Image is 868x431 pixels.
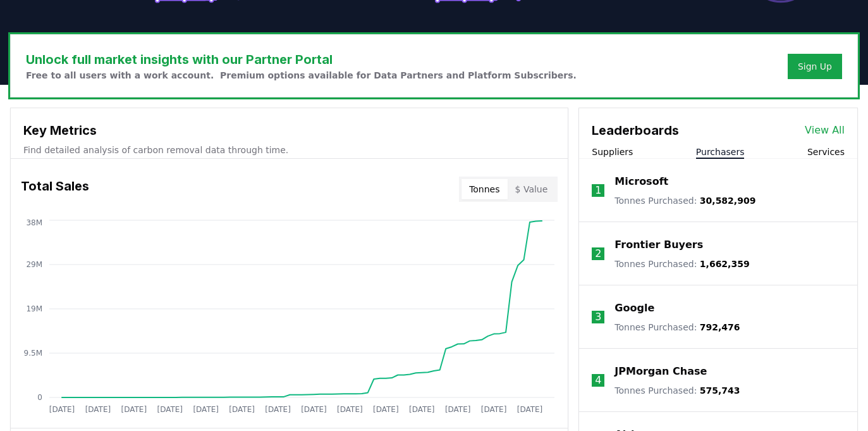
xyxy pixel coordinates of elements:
[21,177,89,202] h3: Total Sales
[85,405,111,414] tspan: [DATE]
[614,258,749,270] p: Tonnes Purchased :
[592,121,679,140] h3: Leaderboards
[26,50,577,69] h3: Unlock full market insights with our Partner Portal
[614,364,707,379] a: JPMorgan Chase
[229,405,255,414] tspan: [DATE]
[700,322,740,332] span: 792,476
[373,405,399,414] tspan: [DATE]
[614,174,668,189] a: Microsoft
[301,405,327,414] tspan: [DATE]
[26,304,42,313] tspan: 19M
[193,405,219,414] tspan: [DATE]
[157,405,183,414] tspan: [DATE]
[614,237,703,253] a: Frontier Buyers
[37,393,42,402] tspan: 0
[614,384,740,397] p: Tonnes Purchased :
[592,146,633,158] button: Suppliers
[595,183,601,198] p: 1
[409,405,435,414] tspan: [DATE]
[23,121,555,140] h3: Key Metrics
[614,301,654,316] a: Google
[595,246,601,261] p: 2
[26,218,42,227] tspan: 38M
[614,321,740,334] p: Tonnes Purchased :
[798,60,832,73] a: Sign Up
[595,309,601,325] p: 3
[614,194,755,207] p: Tonnes Purchased :
[26,260,42,269] tspan: 29M
[700,259,750,269] span: 1,662,359
[26,69,577,82] p: Free to all users with a work account. Premium options available for Data Partners and Platform S...
[700,196,756,206] span: 30,582,909
[508,179,556,199] button: $ Value
[121,405,147,414] tspan: [DATE]
[481,405,507,414] tspan: [DATE]
[23,144,555,156] p: Find detailed analysis of carbon removal data through time.
[462,179,507,199] button: Tonnes
[696,146,745,158] button: Purchasers
[49,405,75,414] tspan: [DATE]
[337,405,363,414] tspan: [DATE]
[517,405,543,414] tspan: [DATE]
[445,405,471,414] tspan: [DATE]
[788,54,842,79] button: Sign Up
[595,373,601,388] p: 4
[807,146,845,158] button: Services
[700,385,740,396] span: 575,743
[265,405,291,414] tspan: [DATE]
[805,123,845,138] a: View All
[24,349,42,358] tspan: 9.5M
